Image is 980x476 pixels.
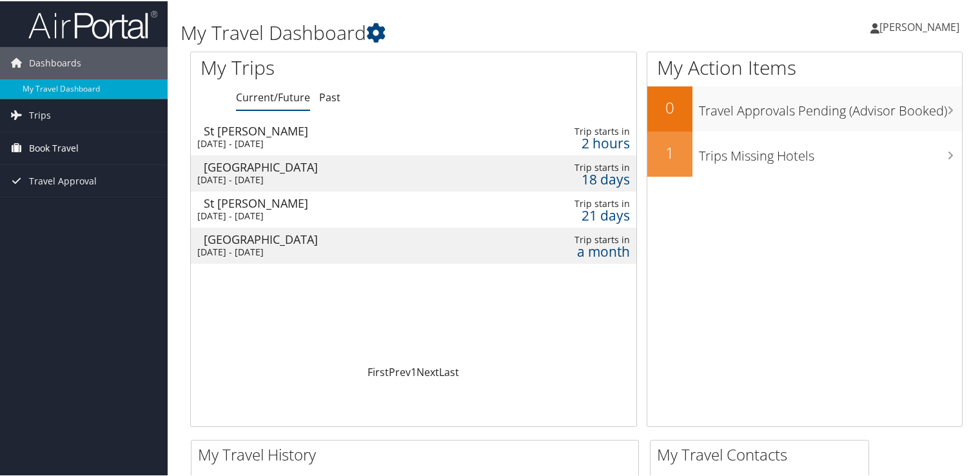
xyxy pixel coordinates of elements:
[533,244,630,256] div: a month
[319,89,340,103] a: Past
[204,124,485,135] div: St [PERSON_NAME]
[204,160,485,172] div: [GEOGRAPHIC_DATA]
[367,364,389,378] a: First
[197,173,478,184] div: [DATE] - [DATE]
[181,18,709,45] h1: My Travel Dashboard
[29,46,81,78] span: Dashboards
[411,364,416,378] a: 1
[533,233,630,244] div: Trip starts in
[879,19,959,33] span: [PERSON_NAME]
[870,6,972,45] a: [PERSON_NAME]
[533,161,630,172] div: Trip starts in
[699,139,962,164] h3: Trips Missing Hotels
[647,85,962,130] a: 0Travel Approvals Pending (Advisor Booked)
[533,124,630,136] div: Trip starts in
[439,364,459,378] a: Last
[416,364,439,378] a: Next
[204,232,485,244] div: [GEOGRAPHIC_DATA]
[236,89,310,103] a: Current/Future
[699,94,962,119] h3: Travel Approvals Pending (Advisor Booked)
[533,197,630,208] div: Trip starts in
[647,53,962,80] h1: My Action Items
[647,95,692,117] h2: 0
[657,442,868,464] h2: My Travel Contacts
[647,141,692,163] h2: 1
[28,8,157,39] img: airportal-logo.png
[201,53,441,80] h1: My Trips
[204,196,485,208] div: St [PERSON_NAME]
[198,442,638,464] h2: My Travel History
[389,364,411,378] a: Prev
[29,98,51,130] span: Trips
[197,137,478,148] div: [DATE] - [DATE]
[197,209,478,221] div: [DATE] - [DATE]
[29,164,97,196] span: Travel Approval
[647,130,962,175] a: 1Trips Missing Hotels
[533,208,630,220] div: 21 days
[197,245,478,257] div: [DATE] - [DATE]
[533,172,630,184] div: 18 days
[533,136,630,148] div: 2 hours
[29,131,79,163] span: Book Travel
